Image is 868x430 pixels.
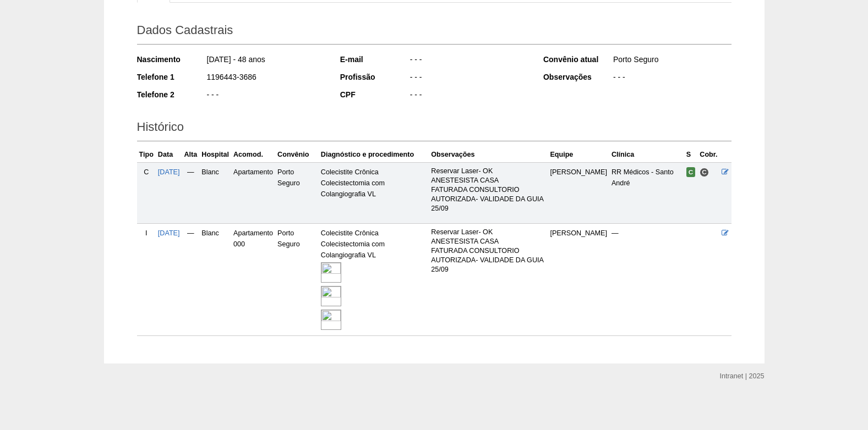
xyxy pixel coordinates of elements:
div: - - - [206,89,325,103]
td: Blanc [199,162,231,223]
div: [DATE] - 48 anos [206,54,325,68]
h2: Histórico [137,116,731,141]
a: [DATE] [158,229,180,237]
td: Blanc [199,224,231,336]
p: Reservar Laser- OK ANESTESISTA CASA FATURADA CONSULTORIO AUTORIZADA- VALIDADE DA GUIA 25/09 [431,228,545,274]
td: Apartamento [231,162,275,223]
div: C [139,167,154,178]
div: Profissão [340,71,409,82]
div: - - - [409,54,528,68]
th: Data [156,147,182,163]
div: Telefone 1 [137,71,206,82]
div: - - - [612,71,731,85]
td: Colecistite Crônica Colecistectomia com Colangiografia VL [319,162,429,223]
div: Convênio atual [543,54,612,65]
div: CPF [340,89,409,100]
div: E-mail [340,54,409,65]
td: Porto Seguro [275,224,319,336]
th: Alta [182,147,200,163]
th: Hospital [199,147,231,163]
div: Porto Seguro [612,54,731,68]
div: - - - [409,89,528,103]
th: Convênio [275,147,319,163]
span: Confirmada [686,167,696,177]
div: Intranet | 2025 [720,371,765,382]
p: Reservar Laser- OK ANESTESISTA CASA FATURADA CONSULTORIO AUTORIZADA- VALIDADE DA GUIA 25/09 [431,167,545,213]
div: Nascimento [137,54,206,65]
td: RR Médicos - Santo André [609,162,684,223]
td: Colecistite Crônica Colecistectomia com Colangiografia VL [319,224,429,336]
th: Equipe [548,147,609,163]
td: Apartamento 000 [231,224,275,336]
td: [PERSON_NAME] [548,224,609,336]
th: Clínica [609,147,684,163]
th: S [684,147,698,163]
th: Tipo [137,147,156,163]
th: Observações [429,147,548,163]
div: I [139,228,154,239]
td: [PERSON_NAME] [548,162,609,223]
td: Porto Seguro [275,162,319,223]
td: — [182,162,200,223]
div: Observações [543,71,612,82]
div: Telefone 2 [137,89,206,100]
td: — [182,224,200,336]
th: Acomod. [231,147,275,163]
th: Diagnóstico e procedimento [319,147,429,163]
div: 1196443-3686 [206,71,325,85]
th: Cobr. [697,147,719,163]
span: Consultório [700,168,709,177]
h2: Dados Cadastrais [137,19,731,45]
td: — [609,224,684,336]
a: [DATE] [158,168,180,176]
div: - - - [409,71,528,85]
